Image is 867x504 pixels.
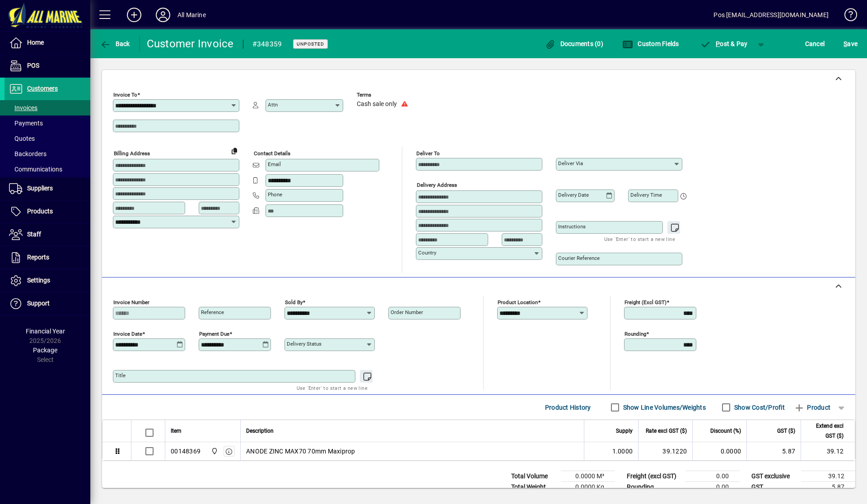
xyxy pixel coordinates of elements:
[357,92,411,98] span: Terms
[5,246,90,269] a: Reports
[805,37,825,51] span: Cancel
[844,37,858,51] span: ave
[620,36,681,52] button: Custom Fields
[171,447,200,456] div: 00148369
[201,309,224,315] mat-label: Reference
[625,331,646,337] mat-label: Rounding
[801,471,855,482] td: 39.12
[844,40,847,47] span: S
[747,482,801,493] td: GST
[149,7,177,23] button: Profile
[696,36,752,52] button: Post & Pay
[27,208,53,215] span: Products
[732,403,785,412] label: Show Cost/Profit
[644,447,687,456] div: 39.1220
[5,100,90,116] a: Invoices
[9,150,47,157] span: Backorders
[252,37,282,51] div: #348359
[27,277,50,284] span: Settings
[26,328,65,335] span: Financial Year
[621,403,706,412] label: Show Line Volumes/Weights
[622,40,679,47] span: Custom Fields
[558,223,586,230] mat-label: Instructions
[27,185,53,192] span: Suppliers
[545,40,603,47] span: Documents (0)
[9,135,35,142] span: Quotes
[416,150,440,157] mat-label: Deliver To
[625,299,667,305] mat-label: Freight (excl GST)
[622,471,685,482] td: Freight (excl GST)
[747,471,801,482] td: GST exclusive
[113,299,149,305] mat-label: Invoice number
[507,471,561,482] td: Total Volume
[5,162,90,177] a: Communications
[789,399,835,416] button: Product
[27,300,50,307] span: Support
[391,309,423,315] mat-label: Order number
[507,482,561,493] td: Total Weight
[558,192,589,198] mat-label: Delivery date
[713,8,829,22] div: Pos [EMAIL_ADDRESS][DOMAIN_NAME]
[604,234,675,244] mat-hint: Use 'Enter' to start a new line
[622,482,685,493] td: Rounding
[716,40,720,47] span: P
[285,299,303,305] mat-label: Sold by
[113,331,142,337] mat-label: Invoice date
[612,447,633,456] span: 1.0000
[801,482,855,493] td: 5.87
[5,177,90,200] a: Suppliers
[5,292,90,315] a: Support
[246,447,355,456] span: ANODE ZINC MAX70 70mm Maxiprop
[5,116,90,131] a: Payments
[9,104,37,111] span: Invoices
[746,442,801,460] td: 5.87
[113,92,137,98] mat-label: Invoice To
[841,36,860,52] button: Save
[9,166,62,173] span: Communications
[268,161,281,167] mat-label: Email
[268,191,282,198] mat-label: Phone
[209,446,219,456] span: Port Road
[777,426,795,436] span: GST ($)
[685,482,740,493] td: 0.00
[5,146,90,162] a: Backorders
[692,442,746,460] td: 0.0000
[246,426,274,436] span: Description
[27,231,41,238] span: Staff
[646,426,687,436] span: Rate excl GST ($)
[27,39,44,46] span: Home
[685,471,740,482] td: 0.00
[297,383,368,393] mat-hint: Use 'Enter' to start a new line
[357,101,397,108] span: Cash sale only
[5,32,90,54] a: Home
[630,192,662,198] mat-label: Delivery time
[542,36,606,52] button: Documents (0)
[177,8,206,22] div: All Marine
[558,255,600,261] mat-label: Courier Reference
[268,102,278,108] mat-label: Attn
[199,331,229,337] mat-label: Payment due
[561,482,615,493] td: 0.0000 Kg
[700,40,748,47] span: ost & Pay
[616,426,633,436] span: Supply
[33,347,57,354] span: Package
[100,40,130,47] span: Back
[5,269,90,292] a: Settings
[806,421,844,441] span: Extend excl GST ($)
[838,2,856,31] a: Knowledge Base
[287,341,322,347] mat-label: Delivery status
[147,37,234,51] div: Customer Invoice
[5,55,90,77] a: POS
[498,299,538,305] mat-label: Product location
[801,442,855,460] td: 39.12
[27,62,39,69] span: POS
[5,131,90,146] a: Quotes
[171,426,182,436] span: Item
[120,7,149,23] button: Add
[794,400,830,415] span: Product
[27,85,58,92] span: Customers
[803,36,827,52] button: Cancel
[5,223,90,246] a: Staff
[297,41,324,47] span: Unposted
[558,160,583,166] mat-label: Deliver via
